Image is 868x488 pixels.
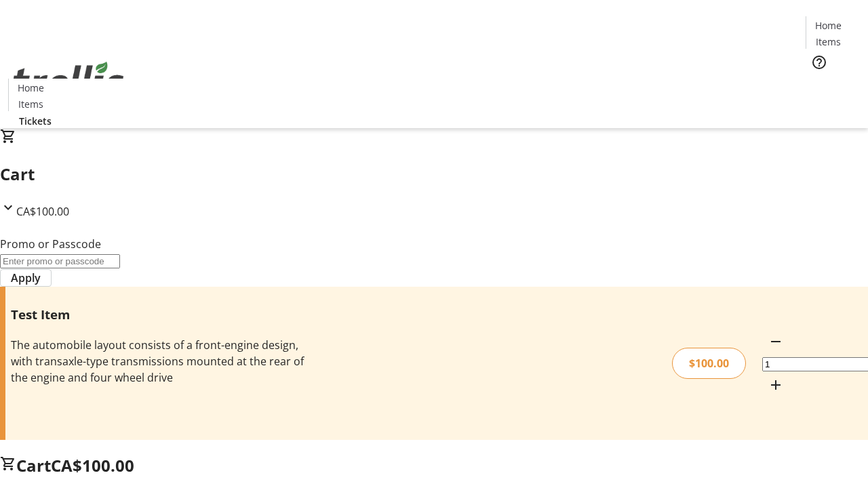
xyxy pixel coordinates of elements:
a: Tickets [806,79,860,93]
span: CA$100.00 [51,454,134,476]
span: Tickets [816,79,849,93]
div: The automobile layout consists of a front-engine design, with transaxle-type transmissions mounte... [11,337,307,386]
a: Home [806,18,850,33]
span: Apply [11,270,41,286]
button: Decrement by one [762,328,789,355]
span: Home [815,18,842,33]
button: Help [806,49,833,76]
img: Orient E2E Organization SeylOnxuSj's Logo [8,47,129,115]
span: Home [18,81,44,95]
span: CA$100.00 [16,204,69,219]
a: Home [9,81,52,95]
div: $100.00 [672,348,746,379]
span: Items [816,35,841,49]
a: Tickets [8,114,62,128]
span: Tickets [19,114,52,128]
a: Items [806,35,850,49]
span: Items [18,97,43,111]
button: Increment by one [762,371,789,399]
a: Items [9,97,52,111]
h3: Test Item [11,305,307,324]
